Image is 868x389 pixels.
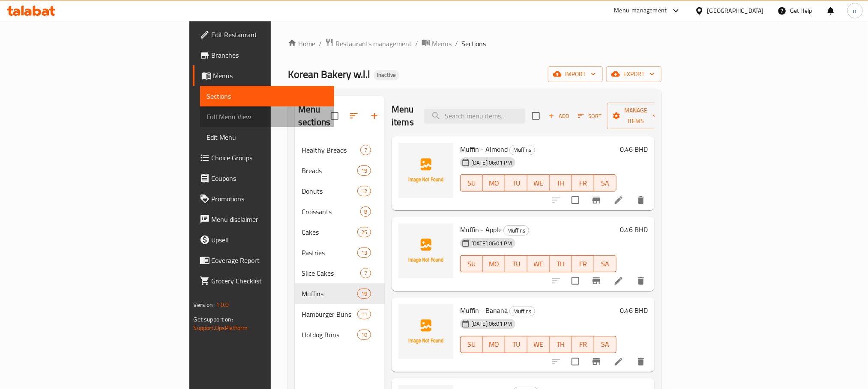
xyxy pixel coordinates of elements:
[572,336,594,353] button: FR
[853,6,857,15] span: n
[527,107,545,125] span: Select section
[194,322,248,333] a: Support.OpsPlatform
[302,248,357,258] span: Pastries
[295,136,385,348] nav: Menu sections
[575,338,591,351] span: FR
[288,38,661,49] nav: breadcrumb
[295,201,385,222] div: Croissants8
[302,268,360,278] span: Slice Cakes
[509,177,524,189] span: TU
[193,65,334,86] a: Menus
[302,165,357,176] span: Breads
[361,269,371,277] span: 7
[460,174,483,192] button: SU
[295,140,385,160] div: Healthy Breads7
[200,127,334,147] a: Edit Menu
[295,263,385,283] div: Slice Cakes7
[572,109,607,123] span: Sort items
[212,276,327,286] span: Grocery Checklist
[464,258,479,270] span: SU
[578,111,602,121] span: Sort
[295,304,385,324] div: Hamburger Buns11
[193,147,334,168] a: Choice Groups
[614,195,624,205] a: Edit menu item
[302,227,357,237] span: Cakes
[505,255,527,272] button: TU
[531,258,546,270] span: WE
[193,250,334,271] a: Coverage Report
[547,111,570,121] span: Add
[527,255,550,272] button: WE
[302,145,360,155] span: Healthy Breads
[295,181,385,201] div: Donuts12
[357,309,371,319] div: items
[483,336,505,353] button: MO
[614,357,624,367] a: Edit menu item
[358,331,371,339] span: 10
[207,112,327,122] span: Full Menu View
[357,289,371,299] div: items
[486,258,502,270] span: MO
[531,177,546,189] span: WE
[631,190,651,210] button: delete
[212,29,327,40] span: Edit Restaurant
[193,189,334,209] a: Promotions
[358,228,371,236] span: 25
[302,309,357,319] div: Hamburger Buns
[483,174,505,192] button: MO
[295,222,385,242] div: Cakes25
[606,66,661,82] button: export
[335,38,412,49] span: Restaurants management
[212,173,327,183] span: Coupons
[613,69,655,80] span: export
[548,66,603,82] button: import
[572,255,594,272] button: FR
[358,310,371,318] span: 11
[302,186,357,196] div: Donuts
[505,336,527,353] button: TU
[460,223,502,236] span: Muffin - Apple
[468,239,515,248] span: [DATE] 06:01 PM
[302,206,360,217] span: Croissants
[594,336,617,353] button: SA
[509,258,524,270] span: TU
[598,258,613,270] span: SA
[415,38,418,49] li: /
[620,224,648,236] h6: 0.46 BHD
[707,6,764,15] div: [GEOGRAPHIC_DATA]
[545,109,572,123] button: Add
[361,208,371,216] span: 8
[360,206,371,217] div: items
[193,45,334,65] a: Branches
[422,38,452,49] a: Menus
[398,143,453,198] img: Muffin - Almond
[620,143,648,155] h6: 0.46 BHD
[576,109,604,123] button: Sort
[486,177,502,189] span: MO
[566,191,584,209] span: Select to update
[550,255,572,272] button: TH
[358,167,371,175] span: 19
[212,50,327,60] span: Branches
[509,306,535,316] div: Muffins
[207,132,327,142] span: Edit Menu
[200,86,334,106] a: Sections
[510,145,535,155] span: Muffins
[614,105,658,127] span: Manage items
[302,289,357,299] span: Muffins
[364,106,385,126] button: Add section
[550,336,572,353] button: TH
[374,71,399,79] span: Inactive
[212,235,327,245] span: Upsell
[326,107,344,125] span: Select all sections
[509,145,535,155] div: Muffins
[620,304,648,316] h6: 0.46 BHD
[212,194,327,204] span: Promotions
[464,338,479,351] span: SU
[357,330,371,340] div: items
[424,109,525,124] input: search
[212,255,327,265] span: Coverage Report
[398,224,453,278] img: Muffin - Apple
[586,351,607,372] button: Branch-specific-item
